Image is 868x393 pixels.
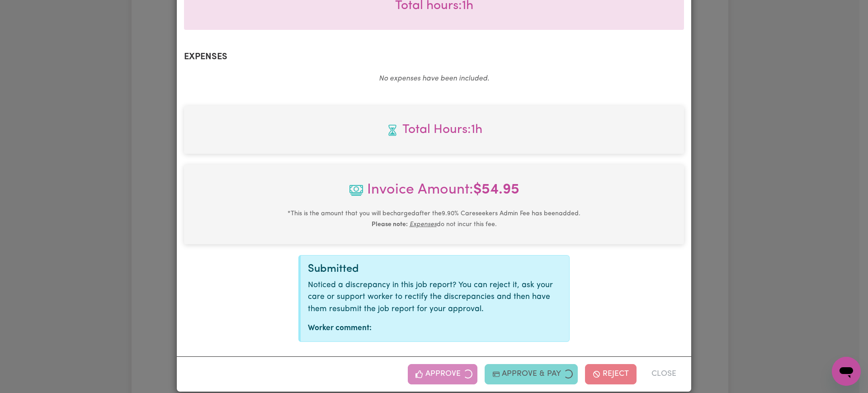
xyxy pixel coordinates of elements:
[473,183,519,197] b: $ 54.95
[184,52,684,62] h2: Expenses
[832,357,861,386] iframe: Button to launch messaging window
[288,210,580,228] small: This is the amount that you will be charged after the 9.90 % Careseekers Admin Fee has been added...
[379,75,489,82] em: No expenses have been included.
[372,221,408,228] b: Please note:
[410,221,437,228] u: Expenses
[308,264,359,275] span: Submitted
[308,279,562,315] p: Noticed a discrepancy in this job report? You can reject it, ask your care or support worker to r...
[191,179,677,208] span: Invoice Amount:
[308,324,372,332] strong: Worker comment:
[191,120,677,139] span: Total hours worked: 1 hour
